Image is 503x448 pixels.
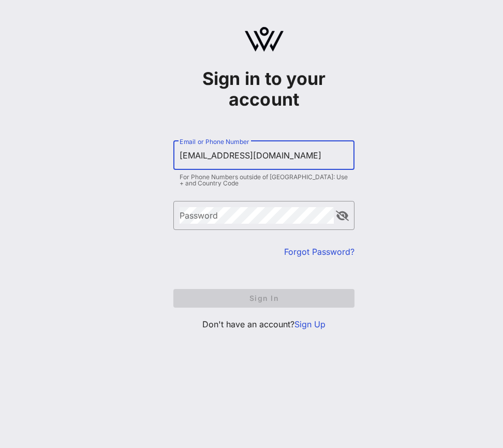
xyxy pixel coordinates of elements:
button: append icon [336,211,349,221]
h1: Sign in to your account [173,68,354,110]
input: Email or Phone Number [180,147,348,164]
div: For Phone Numbers outside of [GEOGRAPHIC_DATA]: Use + and Country Code [180,174,348,186]
p: Don't have an account? [173,318,354,330]
img: logo.svg [245,27,284,52]
label: Email or Phone Number [180,138,249,146]
a: Forgot Password? [284,247,354,257]
a: Sign Up [294,319,326,329]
